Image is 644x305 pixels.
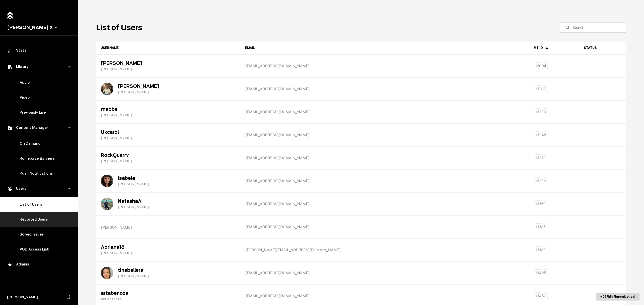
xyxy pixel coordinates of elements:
div: Content Manager [7,125,69,131]
tr: Ukcarol[PERSON_NAME][EMAIL_ADDRESS][DOMAIN_NAME]13248 [96,123,626,146]
div: RockQuarry [101,152,132,158]
th: Status [579,42,626,54]
img: mbaaronson [101,83,113,95]
span: 13292 [535,179,546,183]
div: Users [7,186,69,192]
div: [PERSON_NAME] [118,90,159,94]
span: [EMAIL_ADDRESS][DOMAIN_NAME] [245,271,309,275]
span: 13094 [535,64,546,68]
div: [PERSON_NAME] [101,225,132,230]
div: [PERSON_NAME] [118,182,149,186]
div: Adriana18 [101,244,132,250]
div: artabenoza [101,290,128,296]
div: Library [7,64,69,70]
div: isabela [118,175,149,181]
tr: [PERSON_NAME][PERSON_NAME][EMAIL_ADDRESS][DOMAIN_NAME]13094 [96,54,626,77]
button: [PERSON_NAME] X [7,25,71,30]
span: 13425 [535,271,546,275]
tr: NatashaANatashaA[PERSON_NAME][EMAIL_ADDRESS][DOMAIN_NAME]13359 [96,192,626,215]
span: [EMAIL_ADDRESS][DOMAIN_NAME] [245,64,309,68]
div: [PERSON_NAME] [118,84,159,89]
div: [PERSON_NAME] [101,159,132,163]
span: 13450 [535,294,546,298]
tr: isabelaisabela[PERSON_NAME][EMAIL_ADDRESS][DOMAIN_NAME]13292 [96,169,626,192]
span: 13220 [535,110,546,114]
div: [PERSON_NAME] [101,113,132,117]
span: [EMAIL_ADDRESS][DOMAIN_NAME] [245,225,309,229]
th: Toggle SortBy [529,42,579,54]
img: tinabellera [101,267,113,279]
div: Stats [7,48,71,54]
div: Art Abenoza [101,297,128,301]
tr: tinabelleratinabellera[PERSON_NAME][EMAIL_ADDRESS][DOMAIN_NAME]13425 [96,261,626,284]
th: Toggle SortBy [96,42,241,54]
span: [PERSON_NAME] [7,295,38,299]
div: [PERSON_NAME] [101,67,142,71]
div: v. 097b5d7b ( production ) [596,293,640,301]
img: NatashaA [101,198,113,210]
div: NatashaA [118,198,149,204]
th: Toggle SortBy [241,42,529,54]
span: 13385 [535,225,546,229]
tr: RockQuarry[PERSON_NAME][EMAIL_ADDRESS][DOMAIN_NAME]13278 [96,146,626,169]
span: [EMAIL_ADDRESS][DOMAIN_NAME] [245,87,309,91]
div: [PERSON_NAME] [101,61,142,66]
a: Home [6,9,14,19]
div: MT ID [534,46,575,50]
tr: [PERSON_NAME][EMAIL_ADDRESS][DOMAIN_NAME]13385 [96,215,626,238]
div: [PERSON_NAME] [101,136,132,140]
span: 13278 [535,156,546,160]
span: 13248 [535,133,546,137]
div: [PERSON_NAME] [118,205,149,209]
div: tinabellera [118,267,149,273]
span: [EMAIL_ADDRESS][DOMAIN_NAME] [245,156,309,160]
h1: List of Users [96,23,142,32]
tr: Adriana18[PERSON_NAME][PERSON_NAME][EMAIL_ADDRESS][DOMAIN_NAME]13389 [96,238,626,261]
button: Log out [66,292,71,302]
span: 13389 [535,248,546,252]
span: [EMAIL_ADDRESS][DOMAIN_NAME] [245,110,309,114]
tr: mabbe[PERSON_NAME][EMAIL_ADDRESS][DOMAIN_NAME]13220 [96,100,626,123]
input: Search [572,25,617,30]
img: isabela [101,175,113,187]
span: [EMAIL_ADDRESS][DOMAIN_NAME] [245,133,309,137]
span: [EMAIL_ADDRESS][DOMAIN_NAME] [245,179,309,183]
span: [EMAIL_ADDRESS][DOMAIN_NAME] [245,202,309,206]
span: [EMAIL_ADDRESS][DOMAIN_NAME] [245,294,309,298]
tr: mbaaronson[PERSON_NAME][PERSON_NAME][EMAIL_ADDRESS][DOMAIN_NAME]13103 [96,77,626,100]
div: mabbe [101,107,132,112]
div: Ukcarol [101,130,132,135]
div: Admins [7,262,71,267]
div: [PERSON_NAME] [118,274,149,278]
div: [PERSON_NAME] [101,251,132,255]
span: [PERSON_NAME][EMAIL_ADDRESS][DOMAIN_NAME] [245,248,340,252]
span: 13103 [535,87,545,91]
span: 13359 [535,202,546,206]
